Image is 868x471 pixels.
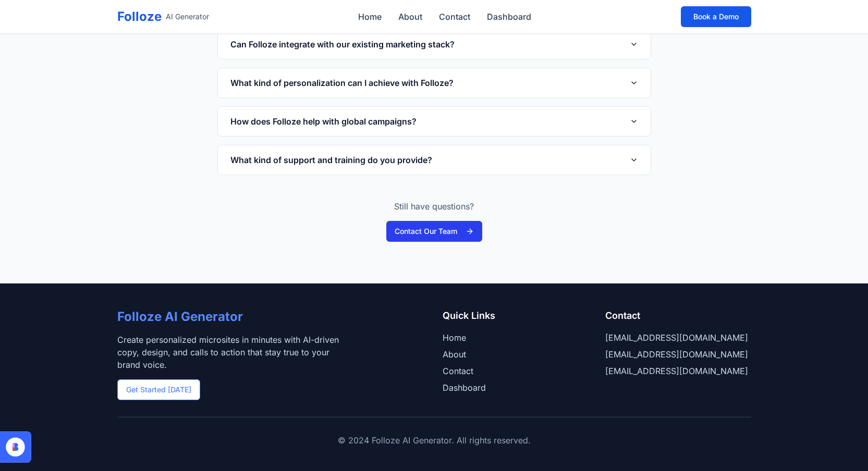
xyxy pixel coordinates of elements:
[443,382,486,393] a: Dashboard
[487,10,531,23] a: Dashboard
[230,107,638,136] button: How does Folloze help with global campaigns?
[439,10,470,23] a: Contact
[117,333,351,371] p: Create personalized microsites in minutes with AI-driven copy, design, and calls to action that s...
[605,348,751,361] li: [EMAIL_ADDRESS][DOMAIN_NAME]
[117,379,200,400] button: Get Started [DATE]
[681,6,751,27] button: Book a Demo
[605,331,751,344] li: [EMAIL_ADDRESS][DOMAIN_NAME]
[230,68,638,97] button: What kind of personalization can I achieve with Folloze?
[605,365,751,377] li: [EMAIL_ADDRESS][DOMAIN_NAME]
[398,10,422,23] a: About
[230,145,638,175] button: What kind of support and training do you provide?
[217,200,651,213] p: Still have questions?
[166,11,209,22] div: AI Generator
[443,366,473,376] a: Contact
[443,349,466,360] a: About
[117,434,751,447] p: © 2024 Folloze AI Generator. All rights reserved.
[117,8,162,25] div: Folloze
[386,221,482,242] button: Contact Our Team
[443,332,466,343] a: Home
[117,8,209,25] a: FollozeAI Generator
[117,308,426,325] div: Folloze AI Generator
[681,11,751,21] a: Book a Demo
[358,10,382,23] a: Home
[117,384,200,394] a: Get Started [DATE]
[605,308,751,323] h3: Contact
[443,308,589,323] h3: Quick Links
[230,30,638,59] button: Can Folloze integrate with our existing marketing stack?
